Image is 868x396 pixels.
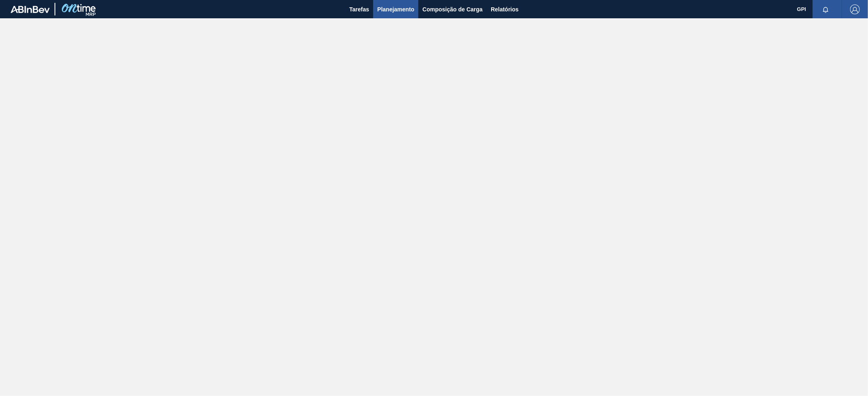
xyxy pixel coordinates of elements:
span: Relatórios [491,4,518,14]
button: Notificações [813,4,839,15]
img: Logout [850,4,860,14]
span: Composição de Carga [422,4,483,14]
img: TNhmsLtSVTkK8tSr43FrP2fwEKptu5GPRR3wAAAABJRU5ErkJggg== [11,6,50,13]
span: Tarefas [349,4,369,14]
span: Planejamento [377,4,414,14]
